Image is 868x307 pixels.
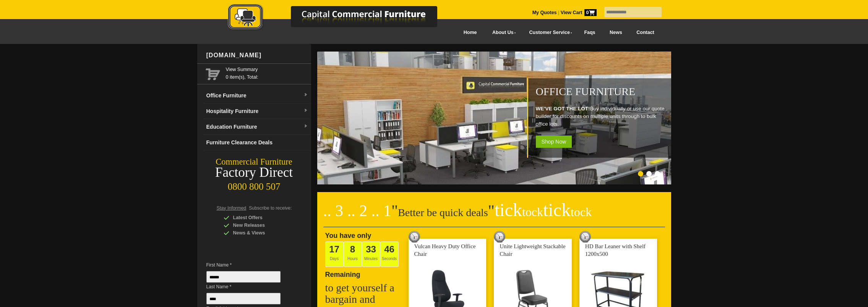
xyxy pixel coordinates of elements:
[536,136,572,148] span: Shop Now
[224,229,296,237] div: News & Views
[317,180,673,186] a: Office Furniture WE'VE GOT THE LOT!Buy individually or use our quote builder for discounts on mul...
[203,135,311,150] a: Furniture Clearance Deals
[226,66,308,80] span: 0 item(s), Total:
[203,88,311,103] a: Office Furnituredropdown
[571,205,592,219] span: tock
[303,124,308,129] img: dropdown
[494,231,505,242] img: tick tock deal clock
[561,10,597,15] strong: View Cart
[206,283,292,291] span: Last Name *
[522,205,543,219] span: tock
[207,4,474,34] a: Capital Commercial Furniture Logo
[536,105,667,128] p: Buy individually or use our quote builder for discounts on multiple units through to bulk office ...
[217,205,247,211] span: Stay Informed
[655,171,660,176] li: Page dot 3
[203,103,311,119] a: Hospitality Furnituredropdown
[521,24,577,41] a: Customer Service
[638,171,643,176] li: Page dot 1
[577,24,603,41] a: Faqs
[197,178,311,192] div: 0800 800 507
[329,244,339,254] span: 17
[579,231,591,242] img: tick tock deal clock
[323,202,392,220] span: .. 3 .. 2 .. 1
[559,10,596,15] a: View Cart0
[362,241,380,267] span: Minutes
[317,52,673,184] img: Office Furniture
[325,232,372,239] span: You have only
[224,214,296,221] div: Latest Offers
[203,119,311,135] a: Education Furnituredropdown
[207,4,474,32] img: Capital Commercial Furniture Logo
[197,167,311,178] div: Factory Direct
[226,66,308,73] a: View Summary
[488,202,592,220] span: "
[350,244,355,254] span: 8
[646,171,652,176] li: Page dot 2
[602,24,629,41] a: News
[484,24,521,41] a: About Us
[323,204,665,227] h2: Better be quick deals
[536,86,667,97] h1: Office Furniture
[532,10,557,15] a: My Quotes
[325,241,344,267] span: Days
[391,202,398,220] span: "
[495,200,592,220] span: tick tick
[366,244,376,254] span: 33
[629,24,661,41] a: Contact
[409,231,420,242] img: tick tock deal clock
[325,268,360,278] span: Remaining
[197,157,311,167] div: Commercial Furniture
[206,293,281,304] input: Last Name *
[249,205,292,211] span: Subscribe to receive:
[206,261,292,269] span: First Name *
[206,271,281,283] input: First Name *
[303,93,308,97] img: dropdown
[303,108,308,113] img: dropdown
[224,221,296,229] div: New Releases
[384,244,394,254] span: 46
[536,106,590,111] strong: WE'VE GOT THE LOT!
[344,241,362,267] span: Hours
[584,9,597,16] span: 0
[380,241,399,267] span: Seconds
[203,44,311,67] div: [DOMAIN_NAME]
